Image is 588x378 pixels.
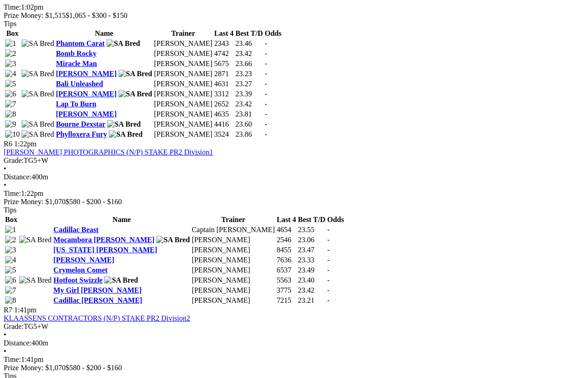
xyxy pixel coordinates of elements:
span: • [4,331,6,339]
img: SA Bred [156,236,190,244]
img: 7 [5,100,16,108]
span: R7 [4,306,12,314]
th: Last 4 [214,29,234,38]
span: - [265,100,267,108]
span: Tips [4,20,17,28]
span: $1,065 - $300 - $150 [66,11,128,19]
span: Grade: [4,156,24,164]
img: 4 [5,70,16,78]
img: 1 [5,226,16,234]
img: 2 [5,50,16,58]
td: 6537 [276,266,296,275]
td: 23.23 [235,69,264,78]
img: 8 [5,296,16,305]
td: [PERSON_NAME] [153,89,213,99]
span: - [265,50,267,57]
td: 5563 [276,276,296,285]
a: Bourne Dexstar [56,120,106,128]
div: Prize Money: $1,515 [4,11,584,20]
td: [PERSON_NAME] [191,296,275,305]
th: Odds [264,29,282,38]
span: - [327,256,329,264]
td: 2546 [276,235,296,245]
td: 23.46 [235,39,264,48]
span: 1:41pm [14,306,37,314]
th: Last 4 [276,215,296,224]
th: Best T/D [298,215,326,224]
a: Bomb Rocky [56,50,96,57]
a: Bali Unleashed [56,80,103,88]
img: 3 [5,60,16,68]
div: 1:41pm [4,356,584,364]
th: Name [53,215,190,224]
td: 8455 [276,245,296,255]
span: - [327,226,329,233]
a: Phantom Carat [56,39,105,47]
span: - [265,39,267,47]
a: [PERSON_NAME] [56,90,117,98]
span: - [327,276,329,284]
img: SA Bred [119,90,152,98]
span: R6 [4,140,12,148]
td: 4631 [214,79,234,89]
div: Prize Money: $1,070 [4,198,584,206]
td: 4742 [214,49,234,58]
td: 23.33 [298,256,326,265]
td: 23.86 [235,130,264,139]
div: Prize Money: $1,070 [4,364,584,372]
img: 6 [5,276,16,284]
span: Distance: [4,339,31,347]
span: - [327,296,329,304]
td: [PERSON_NAME] [191,266,275,275]
span: Grade: [4,322,24,330]
img: 2 [5,236,16,244]
span: • [4,347,6,355]
span: 1:22pm [14,140,37,148]
img: SA Bred [22,120,54,128]
td: 23.42 [235,49,264,58]
a: [US_STATE] [PERSON_NAME] [53,246,157,254]
a: Phylloxera Fury [56,130,107,138]
img: SA Bred [104,276,138,284]
img: SA Bred [22,130,54,139]
td: 4654 [276,225,296,234]
a: [PERSON_NAME] [56,110,117,118]
img: SA Bred [22,39,54,48]
a: My Girl [PERSON_NAME] [53,286,141,294]
a: Mocambora [PERSON_NAME] [53,236,154,244]
span: Tips [4,206,17,214]
a: [PERSON_NAME] [56,70,117,78]
td: 23.55 [298,225,326,234]
td: 23.06 [298,235,326,245]
img: 8 [5,110,16,118]
span: - [327,246,329,254]
span: - [265,130,267,138]
img: SA Bred [109,130,142,139]
img: 4 [5,256,16,264]
td: 23.60 [235,120,264,129]
td: [PERSON_NAME] [191,245,275,255]
span: - [265,110,267,118]
span: Distance: [4,173,31,181]
span: $580 - $200 - $160 [66,198,122,206]
td: 23.40 [298,276,326,285]
a: Cadillac Beast [53,226,98,233]
div: 400m [4,339,584,347]
td: 2871 [214,69,234,78]
td: [PERSON_NAME] [153,79,213,89]
span: - [327,286,329,294]
span: Time: [4,356,21,363]
img: SA Bred [22,70,54,78]
img: 10 [5,130,20,139]
span: Box [6,29,19,37]
span: Box [5,216,17,223]
td: [PERSON_NAME] [153,130,213,139]
td: 23.66 [235,59,264,68]
td: [PERSON_NAME] [153,59,213,68]
td: [PERSON_NAME] [153,49,213,58]
a: Crymelon Comet [53,266,107,274]
div: TG5+W [4,156,584,165]
td: 3775 [276,286,296,295]
td: 23.47 [298,245,326,255]
td: [PERSON_NAME] [153,100,213,109]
